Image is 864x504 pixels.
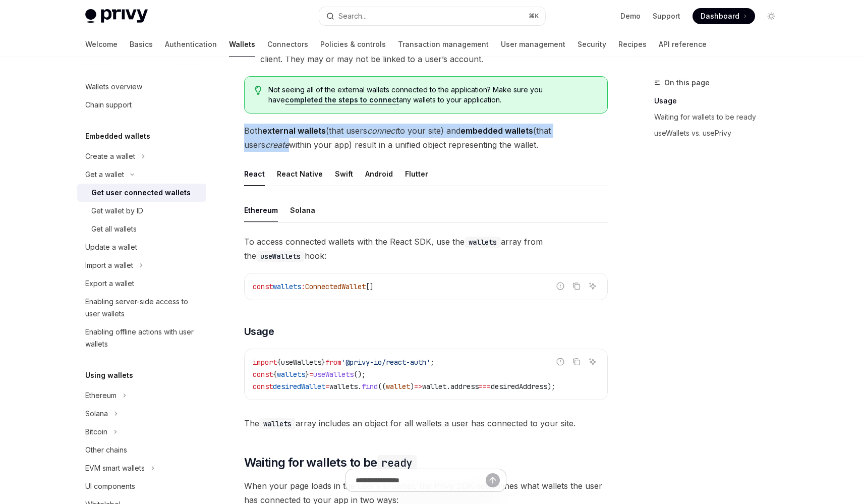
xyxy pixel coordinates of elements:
a: Wallets overview [77,78,206,96]
span: The array includes an object for all wallets a user has connected to your site. [244,416,608,430]
a: Recipes [618,32,647,57]
span: . [358,382,362,391]
em: connect [367,126,397,136]
div: Wallets overview [85,81,142,93]
code: wallets [259,418,296,429]
span: { [273,370,277,379]
span: wallet [386,382,410,391]
span: } [321,358,325,367]
span: wallets [329,382,358,391]
span: wallets [273,282,301,291]
button: Send message [486,473,500,487]
code: useWallets [256,251,305,262]
a: Get all wallets [77,220,206,238]
div: Solana [85,408,108,420]
span: ) [410,382,414,391]
div: Chain support [85,99,132,111]
a: Update a wallet [77,238,206,256]
span: const [253,282,273,291]
a: Enabling server-side access to user wallets [77,293,206,323]
span: const [253,382,273,391]
a: Security [578,32,606,57]
div: Bitcoin [85,426,107,438]
span: wallets [277,370,305,379]
span: . [446,382,450,391]
span: import [253,358,277,367]
a: Policies & controls [320,32,386,57]
div: React [244,162,265,186]
span: wallet [422,382,446,391]
div: Other chains [85,444,127,456]
button: Ask AI [586,279,599,293]
div: Get a wallet [85,169,124,181]
div: Enabling server-side access to user wallets [85,296,200,320]
button: Ask AI [586,355,599,368]
strong: external wallets [262,126,326,136]
button: Open search [319,7,545,25]
a: Support [653,11,680,21]
strong: embedded wallets [460,126,533,136]
div: Get user connected wallets [91,187,191,199]
button: Toggle Import a wallet section [77,256,206,274]
span: } [305,370,309,379]
span: To access connected wallets with the React SDK, use the array from the hook: [244,235,608,263]
div: Swift [335,162,353,186]
span: useWallets [313,370,354,379]
div: Ethereum [244,198,278,222]
span: ⌘ K [529,12,539,20]
span: ConnectedWallet [305,282,366,291]
a: Demo [620,11,641,21]
div: Get wallet by ID [91,205,143,217]
a: Get wallet by ID [77,202,206,220]
button: Toggle Ethereum section [77,386,206,405]
div: Enabling offline actions with user wallets [85,326,200,350]
button: Toggle Create a wallet section [77,147,206,165]
span: Waiting for wallets to be [244,455,417,471]
a: Waiting for wallets to be ready [654,109,787,125]
input: Ask a question... [356,469,486,491]
a: Wallets [229,32,255,57]
a: Authentication [165,32,217,57]
button: Toggle dark mode [763,8,779,24]
button: Toggle Get a wallet section [77,165,206,184]
button: Copy the contents from the code block [570,279,583,293]
div: Search... [338,10,367,22]
span: Usage [244,324,274,339]
button: Toggle Solana section [77,405,206,423]
a: Export a wallet [77,274,206,293]
div: Ethereum [85,389,117,402]
img: light logo [85,9,148,23]
span: ); [547,382,555,391]
span: const [253,370,273,379]
span: from [325,358,341,367]
div: Get all wallets [91,223,137,235]
a: Get user connected wallets [77,184,206,202]
span: desiredAddress [491,382,547,391]
span: (); [354,370,366,379]
a: Basics [130,32,153,57]
span: ; [430,358,434,367]
code: wallets [465,237,501,248]
button: Copy the contents from the code block [570,355,583,368]
span: Dashboard [701,11,739,21]
a: Other chains [77,441,206,459]
span: desiredWallet [273,382,325,391]
a: API reference [659,32,707,57]
h5: Embedded wallets [85,130,150,142]
div: Update a wallet [85,241,137,253]
div: Android [365,162,393,186]
span: { [277,358,281,367]
a: Usage [654,93,787,109]
span: useWallets [281,358,321,367]
span: '@privy-io/react-auth' [341,358,430,367]
svg: Tip [255,86,262,95]
span: = [325,382,329,391]
a: useWallets vs. usePrivy [654,125,787,141]
a: Transaction management [398,32,489,57]
span: => [414,382,422,391]
div: UI components [85,480,135,492]
div: React Native [277,162,323,186]
a: Welcome [85,32,118,57]
button: Report incorrect code [554,355,567,368]
div: Export a wallet [85,277,134,290]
